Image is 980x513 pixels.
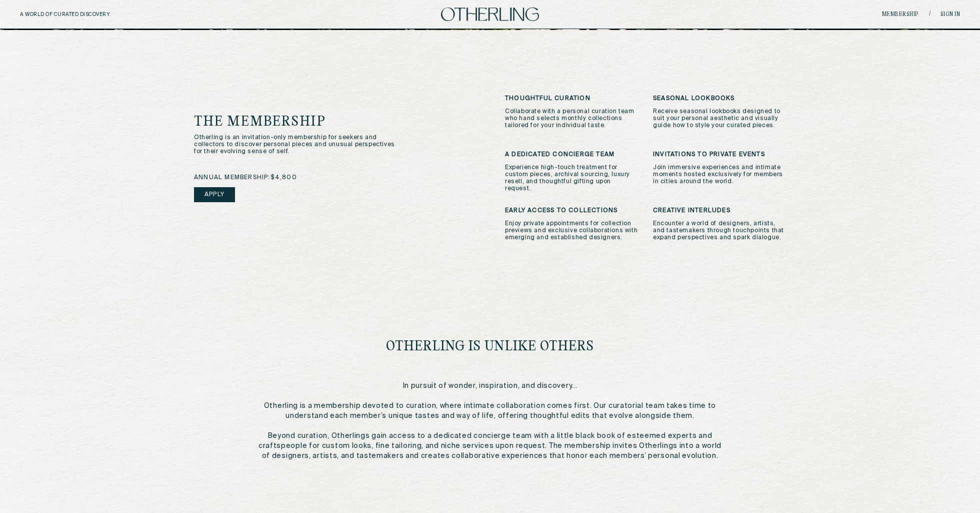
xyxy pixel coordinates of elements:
[194,174,297,181] span: annual membership: $4,800
[653,151,786,158] h3: invitations to private events
[441,8,539,21] img: logo
[653,164,786,185] p: Join immersive experiences and intimate moments hosted exclusively for members in cities around t...
[194,115,442,129] h1: the membership
[386,340,594,354] h1: otherling is unlike others
[505,151,638,158] h3: a dedicated Concierge team
[653,220,786,241] p: Encounter a world of designers, artists, and tastemakers through touchpoints that expand perspect...
[882,12,919,18] a: Membership
[653,95,786,102] h3: seasonal lookbooks
[653,108,786,129] p: Receive seasonal lookbooks designed to suit your personal aesthetic and visually guide how to sty...
[258,381,722,461] p: In pursuit of wonder, inspiration, and discovery... Otherling is a membership devoted to curation...
[653,207,786,214] h3: CREATIVE INTERLUDES
[20,12,154,18] h5: A WORLD OF CURATED DISCOVERY.
[194,134,404,155] p: Otherling is an invitation-only membership for seekers and collectors to discover personal pieces...
[505,95,638,102] h3: thoughtful curation
[940,12,960,18] a: Sign in
[194,187,235,202] a: Apply
[505,220,638,241] p: Enjoy private appointments for collection previews and exclusive collaborations with emerging and...
[505,164,638,192] p: Experience high-touch treatment for custom pieces, archival sourcing, luxury resell, and thoughtf...
[505,207,638,214] h3: early access to collections
[505,108,638,129] p: Collaborate with a personal curation team who hand selects monthly collections tailored for your ...
[929,11,930,18] span: /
